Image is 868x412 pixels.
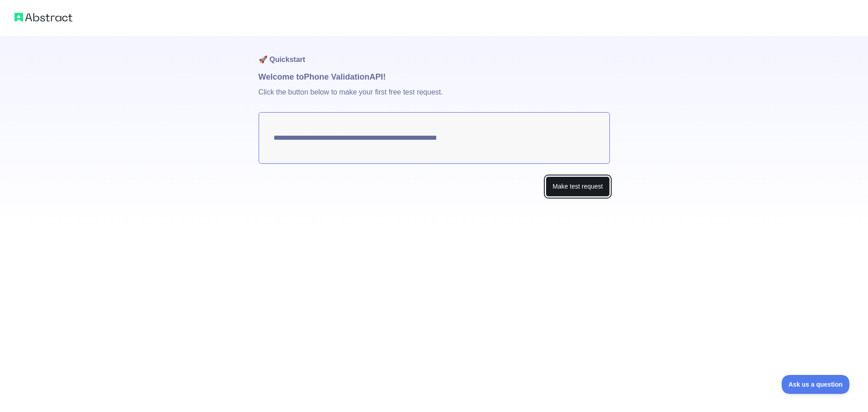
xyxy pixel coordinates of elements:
[259,36,610,71] h1: 🚀 Quickstart
[259,83,610,112] p: Click the button below to make your first free test request.
[546,176,609,197] button: Make test request
[259,71,610,83] h1: Welcome to Phone Validation API!
[782,375,850,394] iframe: Toggle Customer Support
[14,11,72,24] img: Abstract logo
